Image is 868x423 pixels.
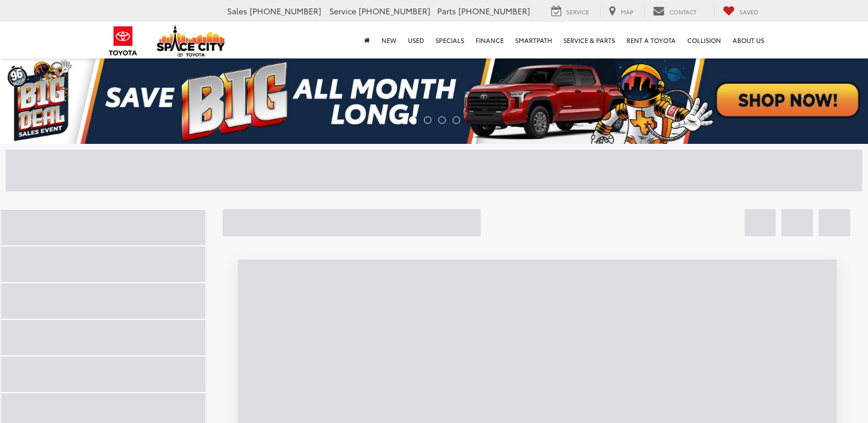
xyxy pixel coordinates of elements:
[250,5,321,17] span: [PHONE_NUMBER]
[739,7,758,16] span: Saved
[157,25,225,57] img: Space City Toyota
[727,22,770,58] a: About Us
[470,22,509,58] a: Finance
[558,22,621,58] a: Service & Parts
[621,7,633,16] span: Map
[644,5,705,18] a: Contact
[402,22,430,58] a: Used
[509,22,558,58] a: SmartPath
[430,22,470,58] a: Specials
[359,22,376,58] a: Home
[566,7,589,16] span: Service
[102,22,145,60] img: Toyota
[670,7,696,16] span: Contact
[543,5,598,18] a: Service
[714,5,767,18] a: My Saved Vehicles
[458,5,530,17] span: [PHONE_NUMBER]
[437,5,456,17] span: Parts
[600,5,642,18] a: Map
[682,22,727,58] a: Collision
[227,5,247,17] span: Sales
[359,5,430,17] span: [PHONE_NUMBER]
[329,5,356,17] span: Service
[376,22,402,58] a: New
[621,22,682,58] a: Rent a Toyota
